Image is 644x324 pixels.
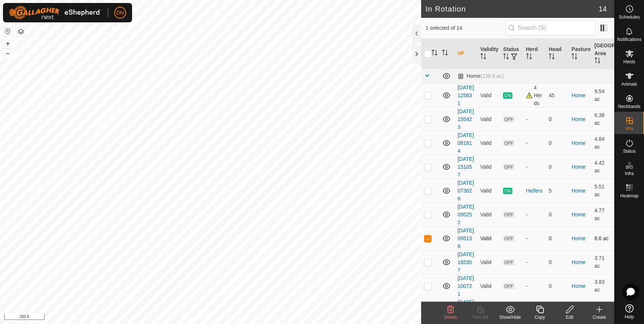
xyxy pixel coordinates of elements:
[571,164,585,170] a: Home
[426,24,506,32] span: 1 selected of 14
[477,39,500,69] th: Validity
[458,156,474,178] a: [DATE] 151057
[503,116,514,123] span: OFF
[500,39,523,69] th: Status
[477,155,500,179] td: Valid
[584,314,614,321] div: Create
[571,188,585,194] a: Home
[503,140,514,146] span: OFF
[458,299,474,321] a: [DATE] 082912
[477,226,500,250] td: Valid
[480,73,504,79] span: (136.6 ac)
[526,139,543,147] div: -
[458,204,474,225] a: [DATE] 095252
[619,15,640,19] span: Schedules
[546,298,568,322] td: 0
[592,274,614,298] td: 3.83 ac
[621,82,637,86] span: Animals
[592,250,614,274] td: 3.71 ac
[458,275,474,297] a: [DATE] 100721
[568,39,591,69] th: Pasture
[503,188,512,194] span: ON
[546,155,568,179] td: 0
[592,39,614,69] th: [GEOGRAPHIC_DATA] Area
[525,314,555,321] div: Copy
[503,235,514,242] span: OFF
[526,84,543,107] div: 4 Herds
[571,259,585,265] a: Home
[455,39,477,69] th: VP
[503,54,509,60] p-sorticon: Activate to sort
[555,314,584,321] div: Edit
[549,54,555,60] p-sorticon: Activate to sort
[623,60,635,64] span: Herds
[477,107,500,131] td: Valid
[480,54,486,60] p-sorticon: Activate to sort
[571,283,585,289] a: Home
[592,203,614,226] td: 4.77 ac
[546,131,568,155] td: 0
[495,314,525,321] div: Show/Hide
[3,27,12,36] button: Reset Map
[571,235,585,241] a: Home
[458,251,474,273] a: [DATE] 165307
[465,314,495,321] div: Turn Off
[546,250,568,274] td: 0
[592,226,614,250] td: 8.6 ac
[477,250,500,274] td: Valid
[546,83,568,107] td: 45
[571,116,585,122] a: Home
[458,108,474,130] a: [DATE] 155423
[625,315,634,319] span: Help
[181,314,209,321] a: Privacy Policy
[625,171,634,176] span: Infra
[571,54,577,60] p-sorticon: Activate to sort
[625,127,633,131] span: VPs
[3,49,12,58] button: –
[595,58,600,64] p-sorticon: Activate to sort
[426,4,599,13] h2: In Rotation
[503,259,514,266] span: OFF
[615,301,644,322] a: Help
[503,92,512,99] span: ON
[503,164,514,170] span: OFF
[617,37,641,42] span: Notifications
[218,314,240,321] a: Contact Us
[571,140,585,146] a: Home
[9,6,102,19] img: Gallagher Logo
[16,27,25,36] button: Map Layers
[503,212,514,218] span: OFF
[523,39,546,69] th: Herd
[444,315,457,320] span: Delete
[592,179,614,203] td: 5.51 ac
[620,194,638,198] span: Heatmap
[546,226,568,250] td: 0
[526,211,543,219] div: -
[526,187,543,195] div: Heifers
[546,203,568,226] td: 0
[623,149,635,153] span: Status
[571,212,585,217] a: Home
[442,51,448,57] p-sorticon: Activate to sort
[546,274,568,298] td: 0
[458,85,474,106] a: [DATE] 125831
[458,132,474,154] a: [DATE] 081814
[458,180,474,201] a: [DATE] 073626
[526,258,543,266] div: -
[592,155,614,179] td: 4.42 ac
[592,131,614,155] td: 4.84 ac
[592,107,614,131] td: 6.38 ac
[592,83,614,107] td: 9.54 ac
[571,92,585,98] a: Home
[432,51,438,57] p-sorticon: Activate to sort
[477,83,500,107] td: Valid
[526,163,543,171] div: -
[477,179,500,203] td: Valid
[477,131,500,155] td: Valid
[477,298,500,322] td: Valid
[618,104,640,109] span: Neckbands
[458,73,504,79] div: Home
[592,298,614,322] td: 3.36 ac
[477,274,500,298] td: Valid
[546,107,568,131] td: 0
